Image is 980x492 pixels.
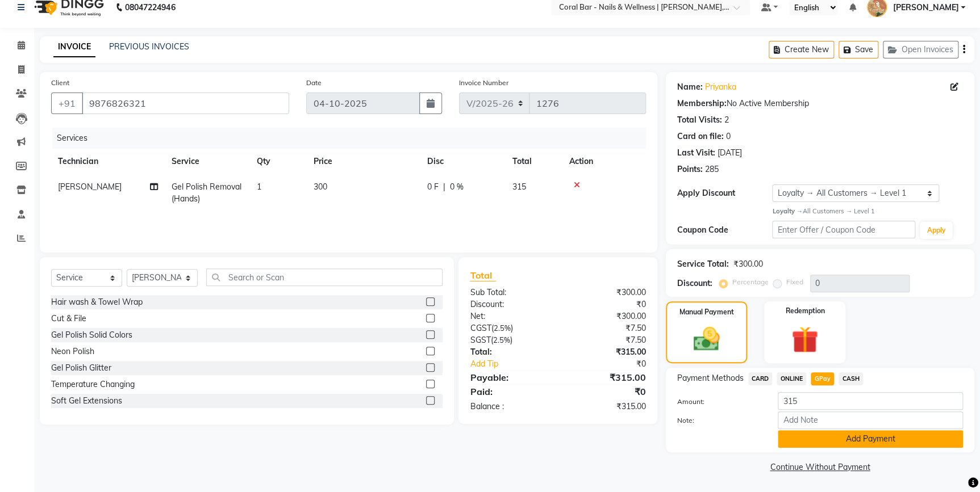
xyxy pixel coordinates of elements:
[461,401,558,413] div: Balance :
[461,385,558,398] div: Paid:
[461,334,558,346] div: ( )
[677,224,773,236] div: Coupon Code
[420,149,506,174] th: Disc
[778,411,963,429] input: Add Note
[679,307,733,317] label: Manual Payment
[574,358,654,370] div: ₹0
[677,163,703,175] div: Points:
[51,346,94,358] div: Neon Polish
[677,98,963,110] div: No Active Membership
[669,415,770,426] label: Note:
[562,149,646,174] th: Action
[470,335,490,345] span: SGST
[732,277,769,287] label: Percentage
[51,362,111,374] div: Gel Polish Glitter
[314,182,327,192] span: 300
[82,92,289,114] input: Search by Name/Mobile/Email/Code
[677,258,729,270] div: Service Total:
[558,298,654,310] div: ₹0
[512,182,526,192] span: 315
[51,92,83,114] button: +91
[461,287,558,298] div: Sub Total:
[51,149,165,174] th: Technician
[493,323,510,333] span: 2.5%
[257,182,261,192] span: 1
[51,313,86,325] div: Cut & File
[839,372,863,385] span: CASH
[772,207,802,215] strong: Loyalty →
[558,334,654,346] div: ₹7.50
[677,277,712,289] div: Discount:
[51,78,69,88] label: Client
[51,395,122,407] div: Soft Gel Extensions
[769,41,834,58] button: Create New
[786,277,803,287] label: Fixed
[811,372,834,385] span: GPay
[777,372,806,385] span: ONLINE
[459,78,508,88] label: Invoice Number
[165,149,250,174] th: Service
[58,182,122,192] span: [PERSON_NAME]
[705,163,719,175] div: 285
[51,296,143,308] div: Hair wash & Towel Wrap
[461,358,574,370] a: Add Tip
[677,81,703,93] div: Name:
[558,310,654,322] div: ₹300.00
[724,114,729,126] div: 2
[52,128,654,149] div: Services
[172,182,241,204] span: Gel Polish Removal (Hands)
[677,187,773,199] div: Apply Discount
[748,372,773,385] span: CARD
[839,41,878,58] button: Save
[493,335,510,344] span: 2.5%
[558,401,654,413] div: ₹315.00
[733,258,763,270] div: ₹300.00
[461,322,558,334] div: ( )
[250,149,307,174] th: Qty
[669,397,770,407] label: Amount:
[109,41,189,52] a: PREVIOUS INVOICES
[772,207,963,216] div: All Customers → Level 1
[470,323,491,333] span: CGST
[306,78,322,88] label: Date
[506,149,562,174] th: Total
[450,181,464,193] span: 0 %
[53,37,95,57] a: INVOICE
[307,149,420,174] th: Price
[883,41,958,58] button: Open Invoices
[920,222,952,239] button: Apply
[461,310,558,322] div: Net:
[685,324,727,354] img: _cash.svg
[558,287,654,298] div: ₹300.00
[772,221,915,238] input: Enter Offer / Coupon Code
[677,131,724,142] div: Card on file:
[558,346,654,358] div: ₹315.00
[726,131,731,142] div: 0
[558,322,654,334] div: ₹7.50
[893,2,958,14] span: [PERSON_NAME]
[558,371,654,384] div: ₹315.00
[206,268,443,286] input: Search or Scan
[677,147,715,159] div: Last Visit:
[558,385,654,398] div: ₹0
[668,461,972,473] a: Continue Without Payment
[677,98,727,110] div: Membership:
[778,392,963,410] input: Amount
[470,270,496,281] span: Total
[783,323,827,356] img: _gift.svg
[718,147,742,159] div: [DATE]
[785,306,824,316] label: Redemption
[51,329,132,341] div: Gel Polish Solid Colors
[461,346,558,358] div: Total:
[51,379,135,390] div: Temperature Changing
[778,430,963,448] button: Add Payment
[677,114,722,126] div: Total Visits:
[443,181,445,193] span: |
[677,372,744,384] span: Payment Methods
[461,371,558,384] div: Payable:
[461,298,558,310] div: Discount:
[427,181,439,193] span: 0 F
[705,81,736,93] a: Priyanka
